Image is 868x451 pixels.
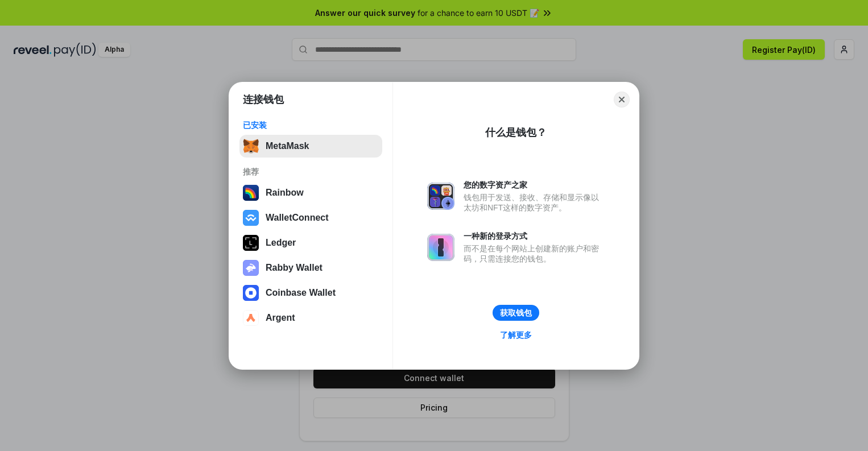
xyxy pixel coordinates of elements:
div: WalletConnect [266,213,329,223]
button: Argent [239,307,382,329]
div: 已安装 [243,120,379,130]
img: svg+xml,%3Csvg%20width%3D%2228%22%20height%3D%2228%22%20viewBox%3D%220%200%2028%2028%22%20fill%3D... [243,310,259,326]
button: Ledger [239,231,382,254]
button: WalletConnect [239,206,382,229]
div: Rabby Wallet [266,263,323,273]
img: svg+xml,%3Csvg%20xmlns%3D%22http%3A%2F%2Fwww.w3.org%2F2000%2Fsvg%22%20fill%3D%22none%22%20viewBox... [427,234,454,261]
img: svg+xml,%3Csvg%20xmlns%3D%22http%3A%2F%2Fwww.w3.org%2F2000%2Fsvg%22%20fill%3D%22none%22%20viewBox... [243,260,259,276]
div: Rainbow [266,188,304,198]
img: svg+xml,%3Csvg%20fill%3D%22none%22%20height%3D%2233%22%20viewBox%3D%220%200%2035%2033%22%20width%... [243,138,259,154]
button: Rainbow [239,181,382,204]
img: svg+xml,%3Csvg%20xmlns%3D%22http%3A%2F%2Fwww.w3.org%2F2000%2Fsvg%22%20fill%3D%22none%22%20viewBox... [427,183,454,210]
button: 获取钱包 [493,305,539,321]
h1: 连接钱包 [243,93,284,106]
div: Argent [266,313,295,323]
div: 推荐 [243,167,379,177]
img: svg+xml,%3Csvg%20width%3D%22120%22%20height%3D%22120%22%20viewBox%3D%220%200%20120%20120%22%20fil... [243,185,259,201]
div: 一种新的登录方式 [464,231,605,241]
div: 而不是在每个网站上创建新的账户和密码，只需连接您的钱包。 [464,243,605,264]
div: 钱包用于发送、接收、存储和显示像以太坊和NFT这样的数字资产。 [464,192,605,213]
button: MetaMask [239,135,382,158]
img: svg+xml,%3Csvg%20width%3D%2228%22%20height%3D%2228%22%20viewBox%3D%220%200%2028%2028%22%20fill%3D... [243,210,259,226]
button: Coinbase Wallet [239,282,382,304]
div: 了解更多 [500,330,532,340]
div: MetaMask [266,141,309,151]
div: 您的数字资产之家 [464,180,605,190]
a: 了解更多 [493,328,539,342]
button: Rabby Wallet [239,256,382,279]
div: Coinbase Wallet [266,288,336,298]
div: 什么是钱包？ [485,126,547,139]
button: Close [614,92,630,107]
img: svg+xml,%3Csvg%20xmlns%3D%22http%3A%2F%2Fwww.w3.org%2F2000%2Fsvg%22%20width%3D%2228%22%20height%3... [243,235,259,251]
div: 获取钱包 [500,308,532,318]
div: Ledger [266,238,296,248]
img: svg+xml,%3Csvg%20width%3D%2228%22%20height%3D%2228%22%20viewBox%3D%220%200%2028%2028%22%20fill%3D... [243,285,259,301]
